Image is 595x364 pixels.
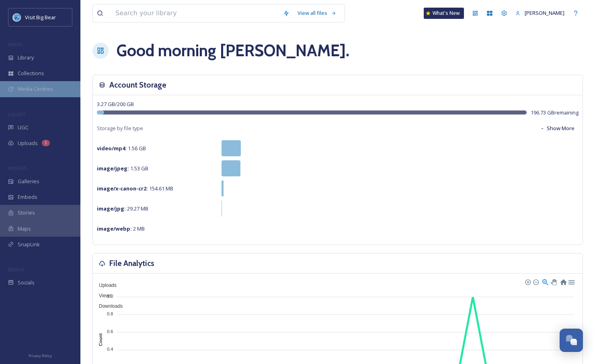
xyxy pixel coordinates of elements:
[18,70,44,77] span: Collections
[560,278,566,285] div: Reset Zoom
[97,145,127,152] strong: video/mp4 :
[97,165,129,172] strong: image/jpeg :
[107,311,113,316] tspan: 0.8
[97,205,126,212] strong: image/jpg :
[18,193,37,201] span: Embeds
[97,185,173,192] span: 154.61 MB
[97,100,134,108] span: 3.27 GB / 200 GB
[18,279,35,286] span: Socials
[525,9,564,16] span: [PERSON_NAME]
[109,79,166,91] h3: Account Storage
[93,303,123,309] span: Downloads
[18,54,34,61] span: Library
[109,258,154,269] h3: File Analytics
[97,125,143,132] span: Storage by file type
[42,140,50,146] div: 1
[111,4,279,22] input: Search your library
[97,225,132,232] strong: image/webp :
[93,293,112,299] span: Views
[98,333,103,346] text: Count
[29,350,52,360] a: Privacy Policy
[560,329,583,352] button: Open Chat
[18,124,29,131] span: UGC
[107,329,113,334] tspan: 0.6
[533,279,538,284] div: Zoom Out
[97,185,148,192] strong: image/x-canon-cr2 :
[18,139,38,147] span: Uploads
[511,5,568,21] a: [PERSON_NAME]
[97,145,146,152] span: 1.56 GB
[18,225,31,233] span: Maps
[97,205,148,212] span: 29.27 MB
[8,111,25,117] span: COLLECT
[568,278,574,285] div: Menu
[18,241,40,248] span: SnapLink
[25,14,56,21] span: Visit Big Bear
[8,165,27,171] span: WIDGETS
[293,5,341,21] a: View all files
[18,209,35,217] span: Stories
[29,353,52,358] span: Privacy Policy
[424,8,464,19] a: What's New
[536,121,579,136] button: Show More
[107,347,113,352] tspan: 0.4
[97,165,148,172] span: 1.53 GB
[117,39,349,63] h1: Good morning [PERSON_NAME] .
[107,293,113,298] tspan: 1.0
[551,279,556,284] div: Panning
[18,178,39,185] span: Galleries
[13,13,21,21] img: MemLogo_VBB_Primary_LOGO%20Badge%20%281%29%20%28Converted%29.png
[8,266,24,272] span: SOCIALS
[97,225,145,232] span: 2 MB
[525,279,530,284] div: Zoom In
[8,41,22,47] span: MEDIA
[18,85,53,93] span: Media Centres
[542,278,548,285] div: Selection Zoom
[93,282,117,288] span: Uploads
[531,109,579,117] span: 196.73 GB remaining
